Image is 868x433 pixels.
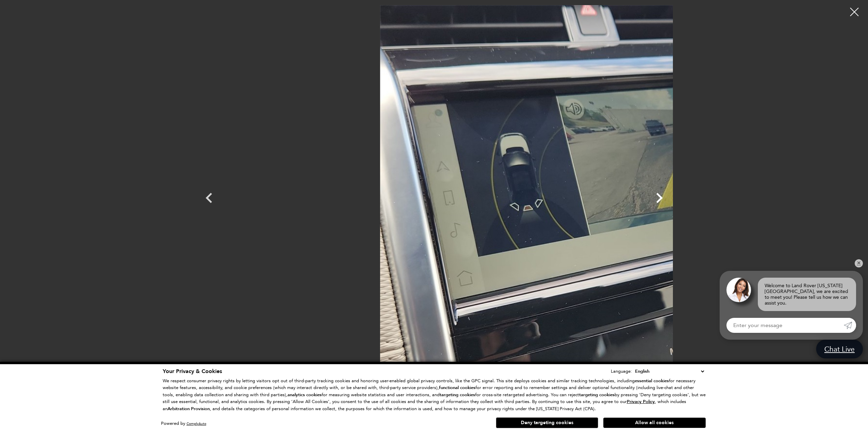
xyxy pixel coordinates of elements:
button: Deny targeting cookies [496,417,598,428]
div: Welcome to Land Rover [US_STATE][GEOGRAPHIC_DATA], we are excited to meet you! Please tell us how... [758,278,856,311]
div: Previous [199,184,219,215]
span: Chat Live [821,344,858,354]
strong: targeting cookies [579,392,615,398]
strong: functional cookies [439,385,475,391]
div: Language: [611,369,632,373]
a: Chat Live [816,340,863,358]
span: Your Privacy & Cookies [163,368,222,375]
div: Next [649,184,670,215]
strong: Arbitration Provision [167,406,210,412]
strong: essential cookies [635,378,669,384]
button: Allow all cookies [603,418,706,428]
p: We respect consumer privacy rights by letting visitors opt out of third-party tracking cookies an... [163,377,706,413]
a: Submit [844,318,856,333]
u: Privacy Policy [627,399,655,405]
img: Agent profile photo [726,278,751,302]
input: Enter your message [726,318,844,333]
select: Language Select [633,368,706,375]
a: ComplyAuto [187,421,206,426]
strong: analytics cookies [288,392,322,398]
strong: targeting cookies [440,392,475,398]
div: Powered by [161,421,206,426]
